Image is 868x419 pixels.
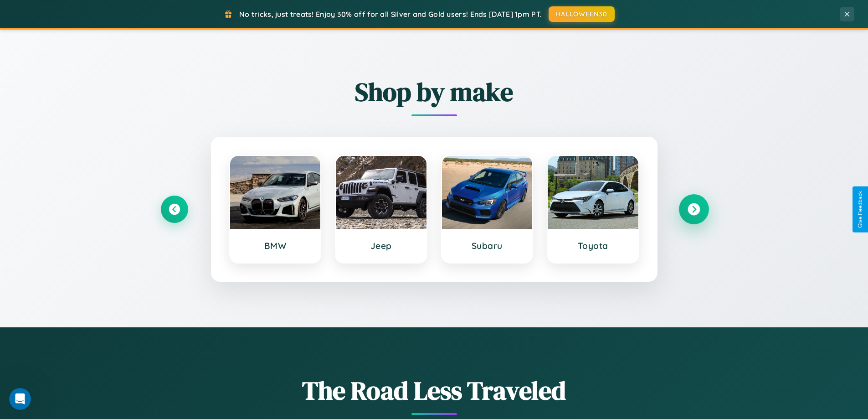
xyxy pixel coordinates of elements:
h2: Shop by make [161,74,708,109]
button: HALLOWEEN30 [549,6,615,22]
h3: Toyota [557,240,629,251]
div: Give Feedback [857,191,863,228]
h3: Subaru [451,240,524,251]
h3: BMW [239,240,312,251]
h3: Jeep [345,240,417,251]
h1: The Road Less Traveled [161,373,708,408]
span: No tricks, just treats! Enjoy 30% off for all Silver and Gold users! Ends [DATE] 1pm PT. [239,10,542,19]
iframe: Intercom live chat [9,388,31,410]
